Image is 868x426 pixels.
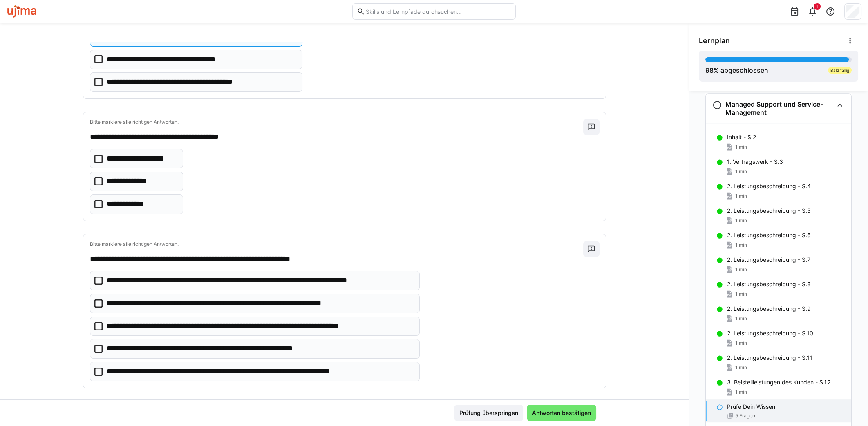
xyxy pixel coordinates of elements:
button: Prüfung überspringen [454,405,523,421]
span: 98 [705,66,714,74]
span: 1 [816,4,818,9]
span: 5 Fragen [735,413,755,419]
input: Skills und Lernpfade durchsuchen… [365,8,511,15]
span: Antworten bestätigen [531,409,592,417]
p: Bitte markiere alle richtigen Antworten. [90,241,584,248]
span: 1 min [735,217,747,224]
p: Prüfe Dein Wissen! [727,403,777,411]
span: 1 min [735,168,747,175]
span: 1 min [735,193,747,199]
span: 1 min [735,291,747,297]
p: 2. Leistungsbeschreibung - S.10 [727,329,813,337]
h3: Managed Support und Service-Management [725,100,833,116]
p: 2. Leistungsbeschreibung - S.9 [727,305,811,313]
span: 1 min [735,389,747,395]
p: 2. Leistungsbeschreibung - S.6 [727,231,811,239]
button: Antworten bestätigen [527,405,596,421]
span: 1 min [735,364,747,371]
p: 2. Leistungsbeschreibung - S.11 [727,354,812,362]
p: 2. Leistungsbeschreibung - S.5 [727,207,811,215]
p: 3. Beistellleistungen des Kunden - S.12 [727,378,830,386]
p: 2. Leistungsbeschreibung - S.7 [727,256,810,264]
span: 1 min [735,266,747,273]
span: 1 min [735,315,747,322]
p: 1. Vertragswerk - S.3 [727,158,783,166]
span: Lernplan [699,36,730,45]
p: Inhalt - S.2 [727,133,756,141]
div: % abgeschlossen [705,65,768,75]
p: 2. Leistungsbeschreibung - S.4 [727,182,811,190]
span: 1 min [735,144,747,150]
span: 1 min [735,340,747,346]
span: Prüfung überspringen [458,409,519,417]
p: 2. Leistungsbeschreibung - S.8 [727,280,811,288]
span: 1 min [735,242,747,248]
p: Bitte markiere alle richtigen Antworten. [90,119,584,125]
div: Bald fällig [828,67,852,74]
